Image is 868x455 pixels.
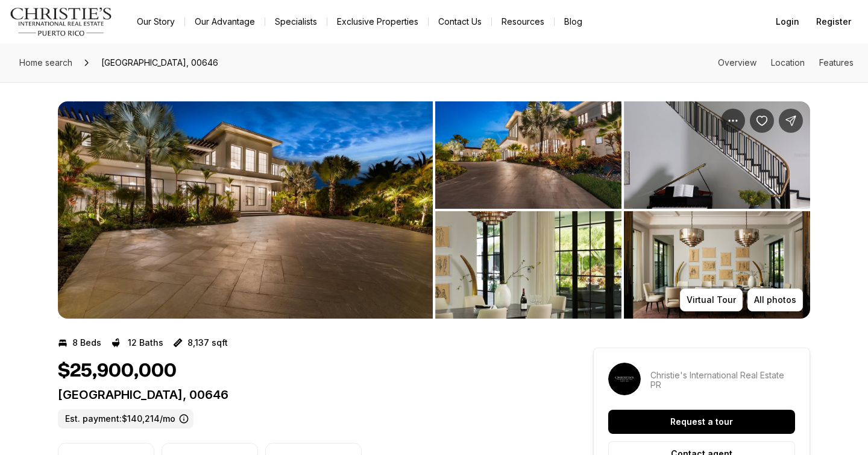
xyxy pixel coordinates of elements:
[19,57,72,68] span: Home search
[624,101,810,209] button: View image gallery
[72,338,101,348] p: 8 Beds
[670,417,733,427] p: Request a tour
[779,109,803,133] button: Share Property: 323 DORADO BEACH EAST
[265,13,327,30] a: Specialists
[435,101,621,209] button: View image gallery
[58,387,550,402] p: [GEOGRAPHIC_DATA], 00646
[555,13,592,30] a: Blog
[721,109,745,133] button: Property options
[58,101,810,319] div: Listing Photos
[435,211,621,319] button: View image gallery
[769,10,807,34] button: Login
[128,338,163,348] p: 12 Baths
[718,58,854,68] nav: Page section menu
[185,13,265,30] a: Our Advantage
[435,101,810,319] li: 2 of 9
[96,53,223,72] span: [GEOGRAPHIC_DATA], 00646
[429,13,491,30] button: Contact Us
[624,211,810,319] button: View image gallery
[718,57,756,68] a: Skip to: Overview
[771,57,805,68] a: Skip to: Location
[111,333,163,352] button: 12 Baths
[687,295,736,305] p: Virtual Tour
[608,410,795,434] button: Request a tour
[680,288,743,311] button: Virtual Tour
[14,53,77,72] a: Home search
[819,57,854,68] a: Skip to: Features
[747,288,803,311] button: All photos
[58,101,433,319] button: View image gallery
[58,101,433,319] li: 1 of 9
[127,13,184,30] a: Our Story
[650,371,795,390] p: Christie's International Real Estate PR
[58,409,193,428] label: Est. payment: $140,214/mo
[750,109,774,133] button: Save Property: 323 DORADO BEACH EAST
[492,13,554,30] a: Resources
[58,360,177,383] h1: $25,900,000
[754,295,796,305] p: All photos
[809,10,858,34] button: Register
[10,7,113,36] img: logo
[187,338,228,348] p: 8,137 sqft
[327,13,428,30] a: Exclusive Properties
[816,17,851,27] span: Register
[776,17,799,27] span: Login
